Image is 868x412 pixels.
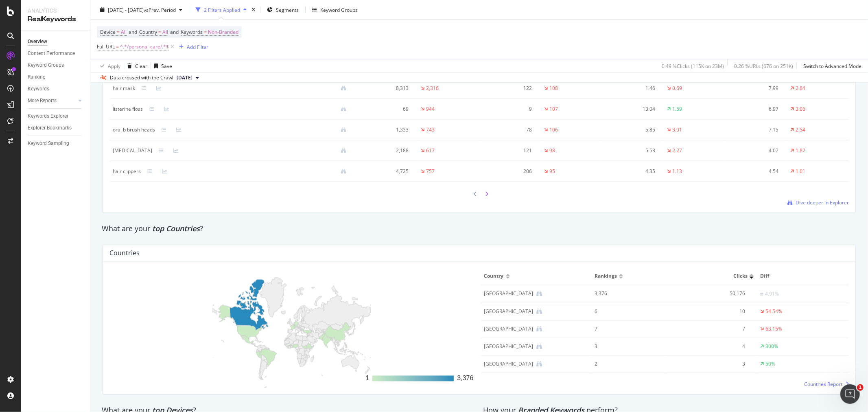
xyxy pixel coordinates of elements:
[484,343,533,351] div: Sri Lanka
[796,126,806,134] div: 2.54
[204,6,240,13] div: 2 Filters Applied
[28,112,84,121] a: Keywords Explorer
[668,290,745,298] div: 50,176
[113,85,135,92] div: hair mask
[28,96,57,105] div: More Reports
[113,105,143,113] div: listerine floss
[484,326,533,333] div: United States of America
[204,28,207,35] span: =
[28,96,76,105] a: More Reports
[729,105,778,113] div: 6.97
[800,59,861,72] button: Switch to Advanced Mode
[606,147,655,154] div: 5.53
[135,62,147,69] div: Clear
[673,126,682,134] div: 3.01
[729,147,778,154] div: 4.07
[760,293,763,296] img: Equal
[28,112,68,121] div: Keywords Explorer
[484,361,533,368] div: Bangladesh
[110,74,173,81] div: Data crossed with the Crawl
[796,105,806,113] div: 3.06
[129,28,137,35] span: and
[668,361,745,368] div: 3
[28,61,64,70] div: Keyword Groups
[796,85,806,92] div: 2.84
[162,26,168,38] span: All
[606,85,655,92] div: 1.46
[176,42,208,52] button: Add Filter
[668,343,745,351] div: 4
[482,168,532,175] div: 206
[28,139,69,148] div: Keyword Sampling
[121,26,127,38] span: All
[765,291,779,298] div: 4.91%
[120,41,169,53] span: ^.*/personal-care/.*$
[264,3,302,16] button: Segments
[595,326,655,333] div: 7
[857,384,864,391] span: 1
[320,6,358,13] div: Keyword Groups
[192,3,250,16] button: 2 Filters Applied
[181,28,203,35] span: Keywords
[484,273,504,280] span: Country
[787,199,849,206] a: Dive deeper in Explorer
[734,62,793,69] div: 0.26 % URLs ( 676 on 251K )
[28,61,84,70] a: Keyword Groups
[729,168,778,175] div: 4.54
[28,139,84,148] a: Keyword Sampling
[177,74,192,81] span: 2025 Jan. 31st
[796,147,806,154] div: 1.82
[28,124,84,132] a: Explorer Bookmarks
[108,6,144,13] span: [DATE] - [DATE]
[549,168,555,175] div: 95
[187,43,208,50] div: Add Filter
[28,49,75,58] div: Content Performance
[595,290,655,298] div: 3,376
[359,105,409,113] div: 69
[426,85,439,92] div: 2,316
[549,126,558,134] div: 106
[151,59,172,72] button: Save
[668,326,745,333] div: 7
[97,3,186,16] button: [DATE] - [DATE]vsPrev. Period
[276,6,299,13] span: Segments
[158,28,161,35] span: =
[97,59,120,72] button: Apply
[117,28,120,35] span: =
[549,147,555,154] div: 98
[28,49,84,58] a: Content Performance
[28,73,84,81] a: Ranking
[595,273,617,280] span: Rankings
[484,290,533,298] div: Canada
[549,105,558,113] div: 107
[673,105,682,113] div: 1.59
[359,126,409,134] div: 1,333
[124,59,147,72] button: Clear
[549,85,558,92] div: 108
[606,168,655,175] div: 4.35
[673,85,682,92] div: 0.69
[426,147,435,154] div: 617
[359,85,409,92] div: 8,313
[765,361,775,368] div: 50%
[482,147,532,154] div: 121
[97,43,115,50] span: Full URL
[484,308,533,316] div: India
[760,273,844,280] span: Diff
[803,62,861,69] div: Switch to Advanced Mode
[729,85,778,92] div: 7.99
[662,62,724,69] div: 0.49 % Clicks ( 115K on 23M )
[139,28,157,35] span: Country
[208,26,238,38] span: Non-Branded
[733,273,748,280] span: Clicks
[102,224,857,234] div: What are your ?
[28,37,47,46] div: Overview
[28,124,72,132] div: Explorer Bookmarks
[100,28,116,35] span: Device
[840,384,860,404] iframe: Intercom live chat
[28,37,84,46] a: Overview
[765,326,782,333] div: 63.15%
[173,73,202,83] button: [DATE]
[109,249,140,257] div: Countries
[359,147,409,154] div: 2,188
